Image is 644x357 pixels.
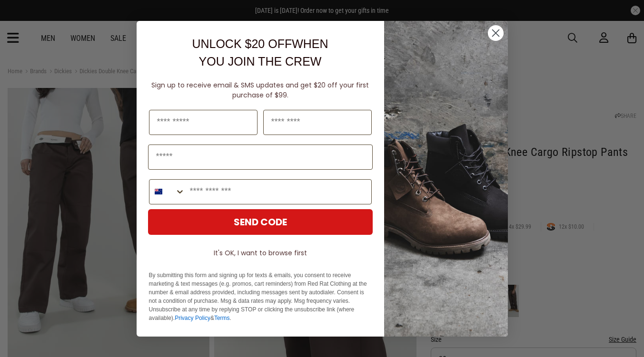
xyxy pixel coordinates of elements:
button: SEND CODE [148,209,373,235]
button: Close dialog [487,25,504,41]
input: Email [148,145,373,170]
span: UNLOCK $20 OFF [192,37,292,50]
p: By submitting this form and signing up for texts & emails, you consent to receive marketing & tex... [149,271,372,322]
img: New Zealand [155,188,162,195]
a: Privacy Policy [175,315,210,321]
span: WHEN [292,37,328,50]
button: Search Countries [149,180,185,204]
span: YOU JOIN THE CREW [199,55,322,68]
img: f7662613-148e-4c88-9575-6c6b5b55a647.jpeg [384,21,508,337]
span: Sign up to receive email & SMS updates and get $20 off your first purchase of $99. [151,80,369,100]
a: Terms [214,315,230,321]
button: It's OK, I want to browse first [148,244,373,261]
input: First Name [149,110,258,135]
